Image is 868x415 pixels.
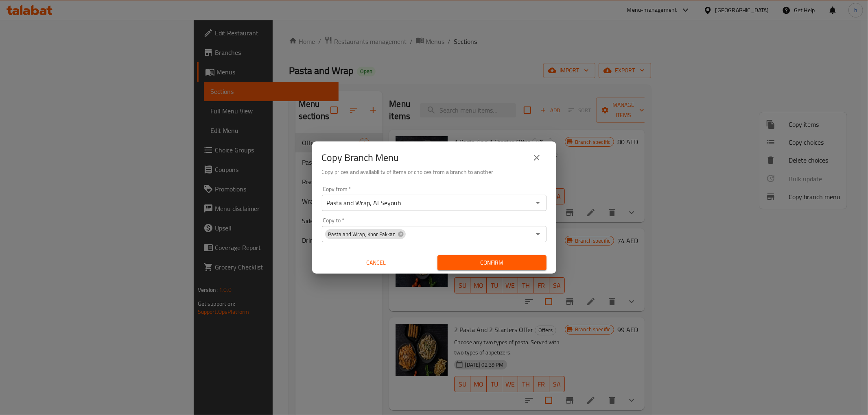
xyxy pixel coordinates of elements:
button: close [527,148,547,167]
button: Open [532,228,544,240]
button: Confirm [437,255,547,270]
span: Confirm [444,258,540,268]
span: Cancel [325,258,428,268]
h2: Copy Branch Menu [322,151,399,164]
span: Pasta and Wrap, Khor Fakkan [325,230,399,238]
div: Pasta and Wrap, Khor Fakkan [325,229,406,239]
button: Cancel [322,255,431,270]
button: Open [532,197,544,209]
h6: Copy prices and availability of items or choices from a branch to another [322,167,547,176]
